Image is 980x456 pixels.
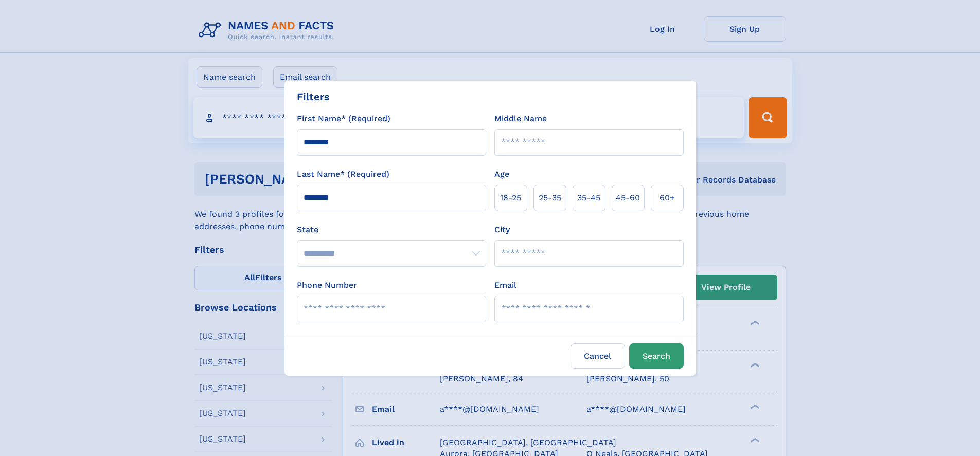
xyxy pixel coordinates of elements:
label: City [494,224,510,236]
label: Age [494,168,509,180]
label: Middle Name [494,113,547,125]
span: 35‑45 [577,192,600,204]
label: Email [494,279,516,291]
label: Phone Number [297,279,357,291]
label: First Name* (Required) [297,113,390,125]
label: Last Name* (Required) [297,168,389,180]
span: 18‑25 [500,192,521,204]
div: Filters [297,89,330,104]
label: Cancel [571,343,625,369]
span: 25‑35 [539,192,561,204]
span: 45‑60 [616,192,640,204]
label: State [297,224,486,236]
button: Search [629,343,684,369]
span: 60+ [660,192,675,204]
